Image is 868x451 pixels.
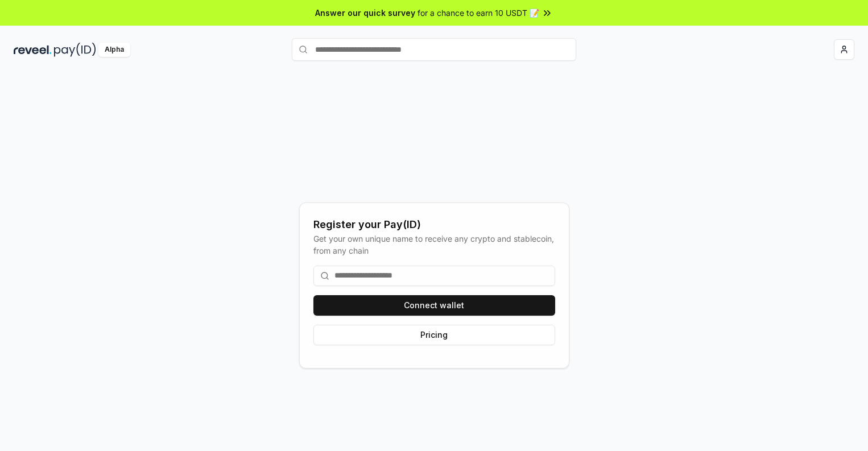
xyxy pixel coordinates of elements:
span: Answer our quick survey [315,7,415,19]
div: Get your own unique name to receive any crypto and stablecoin, from any chain [313,233,555,256]
div: Alpha [98,43,130,57]
button: Connect wallet [313,295,555,316]
img: reveel_dark [14,43,52,57]
span: for a chance to earn 10 USDT 📝 [418,7,539,19]
button: Pricing [313,325,555,345]
img: pay_id [54,43,96,57]
div: Register your Pay(ID) [313,217,555,233]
